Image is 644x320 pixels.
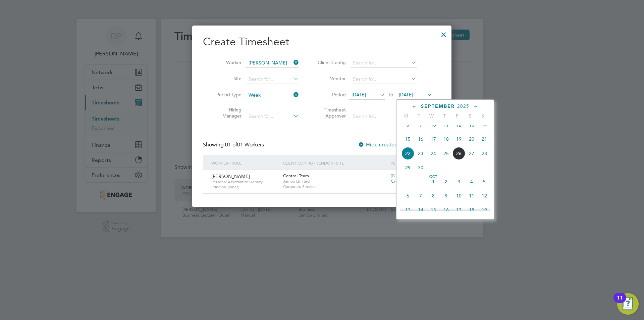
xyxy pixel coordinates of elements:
span: 15 [401,133,414,145]
div: Worker / Role [210,155,281,171]
span: S [464,113,476,119]
span: 6 [401,189,414,202]
input: Search for... [351,75,417,84]
span: 24 [427,147,440,160]
input: Search for... [246,58,299,68]
h2: Create Timesheet [203,35,441,49]
label: Period Type [211,92,241,98]
span: [DATE] [399,92,413,98]
button: Open Resource Center, 11 new notifications [617,293,639,315]
span: 18 [465,203,478,216]
div: Showing [203,141,265,148]
label: Site [211,76,241,82]
span: 13 [465,119,478,131]
input: Search for... [246,112,299,121]
span: 3 [452,175,465,188]
span: 19 [478,203,491,216]
span: 13 [401,203,414,216]
span: 8 [401,119,414,131]
span: 11 [440,119,452,131]
input: Search for... [246,75,299,84]
span: 7 [414,189,427,202]
span: 01 of [225,141,237,148]
label: Timesheet Approver [316,107,346,119]
span: 17 [452,203,465,216]
span: 2 [440,175,452,188]
span: 14 [478,119,491,131]
span: 9 [414,119,427,131]
span: 10 [452,189,465,202]
span: [DATE] [352,92,366,98]
span: 19 [452,133,465,145]
span: 15 [427,203,440,216]
label: Client Config [316,59,346,65]
input: Select one [246,91,299,100]
span: 23 [414,147,427,160]
label: Vendor [316,76,346,82]
div: 11 [617,298,623,307]
div: Client Config / Vendor / Site [281,155,389,171]
span: 11 [465,189,478,202]
span: 8 [427,189,440,202]
span: 26 [452,147,465,160]
span: T [438,113,451,119]
span: 22 [401,147,414,160]
span: Oct [427,175,440,179]
span: 12 [478,189,491,202]
span: [PERSON_NAME] [211,173,250,179]
span: 2025 [457,103,469,109]
span: [DATE] - [DATE] [391,173,422,179]
span: Central Team [283,173,309,179]
label: Hide created timesheets [358,141,426,148]
span: Jambo Limited [283,179,387,184]
span: 30 [414,161,427,174]
span: T [413,113,425,119]
span: F [451,113,464,119]
span: 01 Workers [225,141,264,148]
span: September [421,103,455,109]
span: 14 [414,203,427,216]
span: M [400,113,413,119]
span: S [476,113,489,119]
input: Search for... [351,58,417,68]
span: 1 [427,175,440,188]
span: 5 [478,175,491,188]
label: Period [316,92,346,98]
span: 17 [427,133,440,145]
span: 9 [440,189,452,202]
span: Corporate Services [283,184,387,189]
span: 21 [478,133,491,145]
span: 10 [427,119,440,131]
span: W [425,113,438,119]
div: Period [389,155,434,171]
span: 16 [440,203,452,216]
span: 27 [465,147,478,160]
span: 4 [465,175,478,188]
span: 28 [478,147,491,160]
span: Personal Assistant to Deputy Principal (Inner) [211,179,278,190]
span: To [386,90,395,99]
span: 20 [465,133,478,145]
span: 12 [452,119,465,131]
span: Create timesheet [391,178,425,184]
span: 29 [401,161,414,174]
label: Hiring Manager [211,107,241,119]
span: 16 [414,133,427,145]
span: 18 [440,133,452,145]
label: Worker [211,59,241,65]
input: Search for... [351,112,417,121]
span: 25 [440,147,452,160]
